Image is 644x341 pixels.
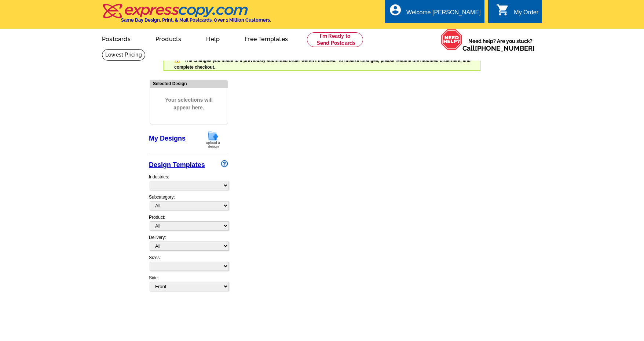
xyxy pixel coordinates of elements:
[462,37,538,52] span: Need help? Are you stuck?
[389,3,402,17] i: account_circle
[149,194,228,214] div: Subcategory:
[451,58,460,63] a: here
[149,275,228,292] div: Side:
[514,9,538,19] div: My Order
[441,29,462,50] img: help
[149,135,186,142] a: My Designs
[496,3,509,17] i: shopping_cart
[496,8,538,17] a: shopping_cart My Order
[194,30,231,47] a: Help
[149,170,228,194] div: Industries:
[90,30,142,47] a: Postcards
[121,17,271,23] h4: Same Day Design, Print, & Mail Postcards. Over 1 Million Customers.
[475,44,535,52] a: [PHONE_NUMBER]
[155,89,222,119] span: Your selections will appear here.
[221,160,228,167] img: design-wizard-help-icon.png
[233,30,300,47] a: Free Templates
[462,44,535,52] span: Call
[102,9,271,23] a: Same Day Design, Print, & Mail Postcards. Over 1 Million Customers.
[149,214,228,234] div: Product:
[149,234,228,254] div: Delivery:
[406,9,480,19] div: Welcome [PERSON_NAME]
[149,254,228,275] div: Sizes:
[149,161,205,168] a: Design Templates
[204,130,223,149] img: upload-design
[144,30,193,47] a: Products
[150,80,228,87] div: Selected Design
